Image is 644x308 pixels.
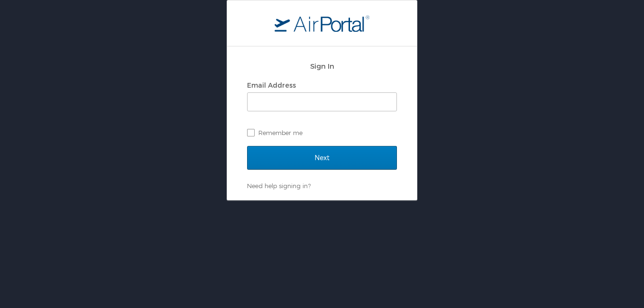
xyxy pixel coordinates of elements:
[247,81,296,89] label: Email Address
[275,15,369,32] img: logo
[247,126,397,140] label: Remember me
[247,182,311,190] a: Need help signing in?
[247,61,397,72] h2: Sign In
[247,146,397,170] input: Next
